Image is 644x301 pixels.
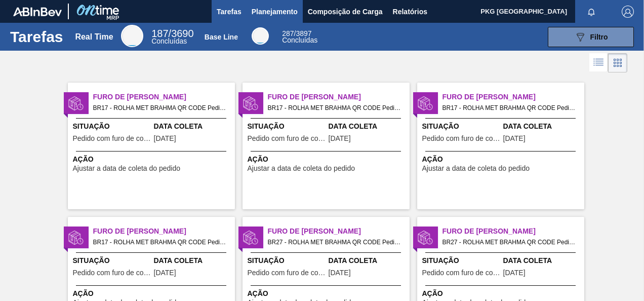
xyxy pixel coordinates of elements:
[422,121,501,132] span: Situação
[75,32,113,42] div: Real Time
[442,226,584,237] span: Furo de Coleta
[243,96,258,111] img: status
[248,255,326,266] span: Situação
[205,33,238,41] div: Base Line
[590,33,608,41] span: Filtro
[154,269,176,277] span: 01/09/2025
[548,27,634,47] button: Filtro
[93,102,227,114] span: BR17 - ROLHA MET BRAHMA QR CODE Pedido - 1967135
[503,255,582,266] span: Data Coleta
[248,121,326,132] span: Situação
[268,92,410,102] span: Furo de Coleta
[252,27,269,45] div: Base Line
[73,288,232,299] span: Ação
[268,102,401,114] span: BR17 - ROLHA MET BRAHMA QR CODE Pedido - 1967137
[393,6,427,18] span: Relatórios
[503,135,526,142] span: 01/09/2025
[73,165,181,172] span: Ajustar a data de coleta do pedido
[282,36,317,44] span: Concluídas
[329,255,407,266] span: Data Coleta
[93,226,235,237] span: Furo de Coleta
[422,165,530,172] span: Ajustar a data de coleta do pedido
[503,269,526,277] span: 08/09/2025
[217,6,241,18] span: Tarefas
[68,96,84,111] img: status
[154,135,176,142] span: 01/09/2025
[422,154,582,165] span: Ação
[418,230,433,245] img: status
[503,121,582,132] span: Data Coleta
[248,288,407,299] span: Ação
[268,237,401,248] span: BR27 - ROLHA MET BRAHMA QR CODE Pedido - 1947835
[329,121,407,132] span: Data Coleta
[422,269,501,277] span: Pedido com furo de coleta
[282,29,294,37] span: 287
[121,25,143,47] div: Real Time
[329,269,351,277] span: 01/09/2025
[154,121,232,132] span: Data Coleta
[589,53,608,72] div: Visão em Lista
[73,154,232,165] span: Ação
[575,5,608,19] button: Notificações
[73,135,151,142] span: Pedido com furo de coleta
[422,255,501,266] span: Situação
[282,29,311,37] span: / 3897
[248,135,326,142] span: Pedido com furo de coleta
[151,29,193,45] div: Real Time
[622,6,634,18] img: Logout
[442,237,576,248] span: BR27 - ROLHA MET BRAHMA QR CODE Pedido - 1947836
[73,255,151,266] span: Situação
[73,269,151,277] span: Pedido com furo de coleta
[422,288,582,299] span: Ação
[252,6,298,18] span: Planejamento
[608,53,627,72] div: Visão em Cards
[73,121,151,132] span: Situação
[151,37,187,45] span: Concluídas
[422,135,501,142] span: Pedido com furo de coleta
[93,237,227,248] span: BR17 - ROLHA MET BRAHMA QR CODE Pedido - 1967134
[154,255,232,266] span: Data Coleta
[282,30,317,44] div: Base Line
[151,28,168,39] span: 187
[248,154,407,165] span: Ação
[248,269,326,277] span: Pedido com furo de coleta
[442,102,576,114] span: BR17 - ROLHA MET BRAHMA QR CODE Pedido - 2013810
[151,28,193,39] span: / 3690
[10,31,63,43] h1: Tarefas
[93,92,235,102] span: Furo de Coleta
[68,230,84,245] img: status
[442,92,584,102] span: Furo de Coleta
[248,165,355,172] span: Ajustar a data de coleta do pedido
[329,135,351,142] span: 01/09/2025
[243,230,258,245] img: status
[268,226,410,237] span: Furo de Coleta
[13,7,62,16] img: TNhmsLtSVTkK8tSr43FrP2fwEKptu5GPRR3wAAAABJRU5ErkJggg==
[308,6,383,18] span: Composição de Carga
[418,96,433,111] img: status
